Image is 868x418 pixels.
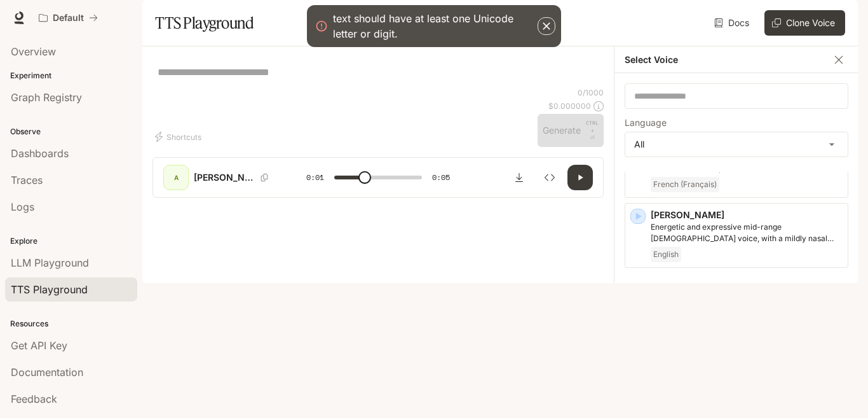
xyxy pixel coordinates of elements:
p: 0 / 1000 [578,87,604,98]
h1: TTS Playground [155,10,254,36]
p: Energetic and expressive mid-range male voice, with a mildly nasal quality [651,221,843,244]
p: [PERSON_NAME] [194,171,255,184]
button: Copy Voice ID [255,174,273,181]
div: A [166,167,186,188]
button: Clone Voice [764,10,845,36]
div: All [625,132,848,157]
span: English [651,247,681,262]
span: French (Français) [651,177,719,192]
span: 0:05 [432,171,450,184]
button: All workspaces [33,5,104,31]
p: $ 0.000000 [548,101,591,111]
p: [PERSON_NAME] [651,209,843,221]
button: Download audio [506,165,532,190]
p: Language [625,118,667,127]
p: Default [53,13,84,24]
a: Docs [712,10,754,36]
button: Shortcuts [153,127,207,147]
span: 0:01 [306,171,324,184]
button: Inspect [537,165,562,190]
div: text should have at least one Unicode letter or digit. [333,11,535,41]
